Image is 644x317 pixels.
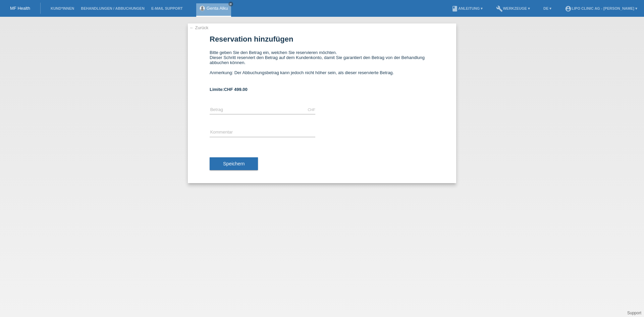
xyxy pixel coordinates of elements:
a: Behandlungen / Abbuchungen [77,6,148,10]
a: buildWerkzeuge ▾ [493,6,533,10]
a: close [228,2,233,6]
i: book [451,5,458,12]
i: close [229,2,232,6]
div: CHF [308,108,315,112]
i: build [496,5,503,12]
a: Support [627,311,641,315]
a: DE ▾ [540,6,555,10]
a: ← Zurück [190,25,208,30]
b: Limite: [210,87,248,92]
a: Kund*innen [47,6,77,10]
div: Bitte geben Sie den Betrag ein, welchen Sie reservieren möchten. Dieser Schritt reserviert den Be... [210,50,434,80]
h1: Reservation hinzufügen [210,35,434,43]
button: Speichern [210,157,258,170]
a: MF Health [10,6,30,11]
span: Speichern [223,161,245,166]
a: E-Mail Support [148,6,186,10]
a: bookAnleitung ▾ [448,6,486,10]
i: account_circle [565,5,572,12]
a: account_circleLIPO CLINIC AG - [PERSON_NAME] ▾ [561,6,641,10]
a: Genta Alku [207,6,228,11]
span: CHF 499.00 [224,87,248,92]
